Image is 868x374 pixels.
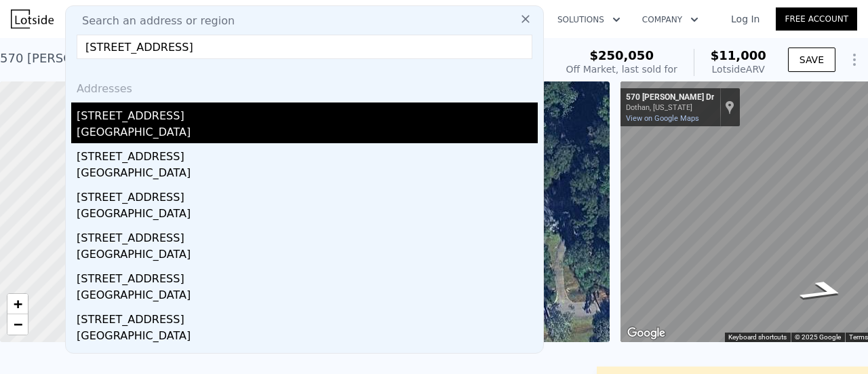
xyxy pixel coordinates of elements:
div: [STREET_ADDRESS] [77,102,538,124]
div: [STREET_ADDRESS] [77,265,538,287]
div: Lotside ARV [711,62,766,76]
div: [GEOGRAPHIC_DATA] [77,287,538,306]
a: Zoom out [7,314,28,335]
span: © 2025 Google [795,333,841,341]
div: Off Market, last sold for [566,62,677,76]
button: Keyboard shortcuts [728,333,787,342]
a: Show location on map [725,100,734,115]
div: Dothan, [US_STATE] [626,103,714,112]
a: Terms (opens in new tab) [849,333,868,341]
div: 570 [PERSON_NAME] Dr [626,92,714,103]
span: $250,050 [589,48,654,62]
div: [GEOGRAPHIC_DATA] [77,328,538,347]
div: Addresses [71,70,538,102]
a: Open this area in Google Maps (opens a new window) [624,324,669,342]
span: − [14,316,22,333]
div: [GEOGRAPHIC_DATA] [77,124,538,143]
div: [STREET_ADDRESS] [77,225,538,246]
span: + [14,295,22,312]
div: [STREET_ADDRESS] [77,347,538,369]
img: Lotside [11,10,54,29]
div: [STREET_ADDRESS] [77,143,538,165]
input: Enter an address, city, region, neighborhood or zip code [77,35,532,59]
img: Google [624,324,669,342]
a: View on Google Maps [626,114,699,123]
span: $11,000 [711,48,766,62]
a: Free Account [776,7,857,31]
div: [STREET_ADDRESS] [77,184,538,206]
button: Solutions [547,7,631,32]
span: Search an address or region [71,13,235,29]
div: [GEOGRAPHIC_DATA] [77,246,538,265]
button: SAVE [788,48,835,72]
path: Go East, Vining Dr [779,276,867,307]
div: [GEOGRAPHIC_DATA] [77,206,538,225]
div: [STREET_ADDRESS] [77,306,538,328]
div: [GEOGRAPHIC_DATA] [77,165,538,184]
button: Company [631,7,709,32]
button: Show Options [841,46,868,73]
a: Log In [715,12,776,26]
a: Zoom in [7,294,28,314]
